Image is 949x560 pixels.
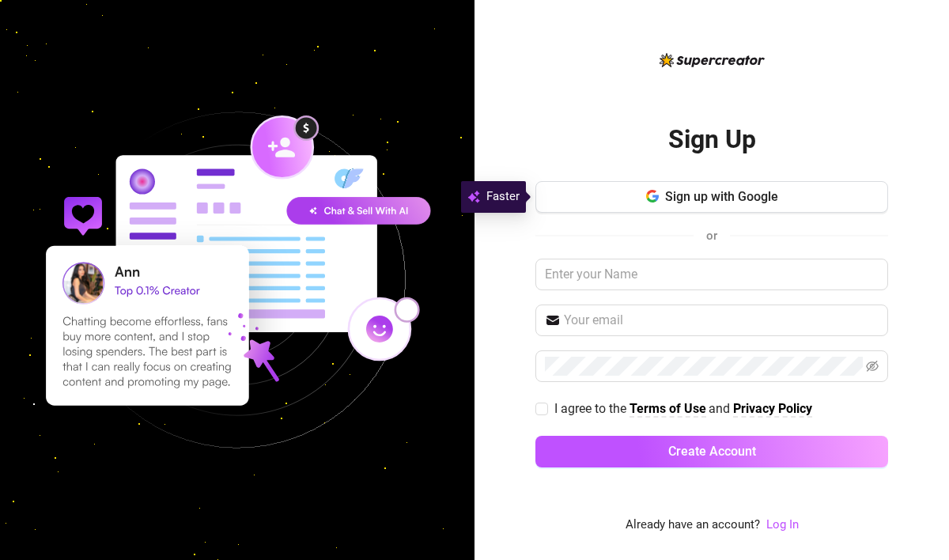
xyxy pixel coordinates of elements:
[630,401,706,416] strong: Terms of Use
[706,229,717,243] span: or
[535,436,888,467] button: Create Account
[766,517,799,532] a: Log In
[668,123,756,156] h2: Sign Up
[554,401,630,416] span: I agree to the
[709,401,733,416] span: and
[733,401,812,418] a: Privacy Policy
[766,516,799,535] a: Log In
[564,311,879,330] input: Your email
[665,189,778,204] span: Sign up with Google
[660,53,765,67] img: logo-BBDzfeDw.svg
[535,259,888,290] input: Enter your Name
[486,187,520,206] span: Faster
[467,187,480,206] img: svg%3e
[626,516,760,535] span: Already have an account?
[733,401,812,416] strong: Privacy Policy
[630,401,706,418] a: Terms of Use
[668,444,756,459] span: Create Account
[535,181,888,213] button: Sign up with Google
[866,360,879,373] span: eye-invisible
